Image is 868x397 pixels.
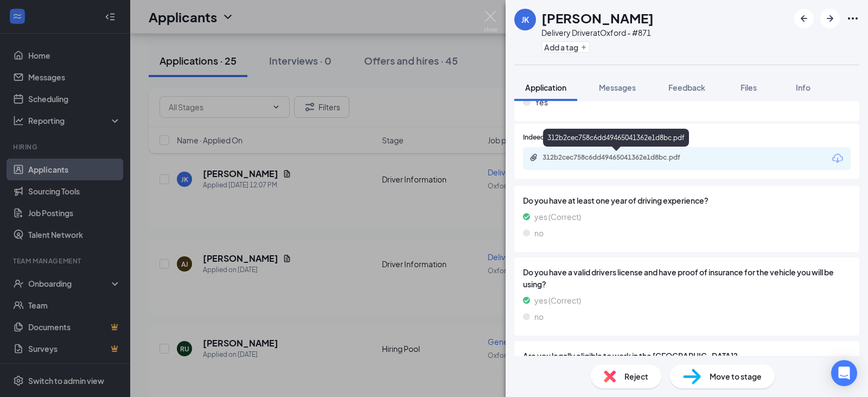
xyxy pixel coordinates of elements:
span: Files [741,83,757,92]
span: Do you have at least one year of driving experience? [523,194,851,206]
span: Move to stage [710,370,762,382]
span: no [534,311,544,323]
a: Paperclip312b2cec758c6dd49465041362e1d8bc.pdf [529,153,705,163]
span: Yes [535,96,548,108]
svg: ArrowLeftNew [797,12,810,25]
span: no [534,227,544,239]
span: Do you have a valid drivers license and have proof of insurance for the vehicle you will be using? [523,266,851,290]
span: Messages [599,83,636,92]
div: Open Intercom Messenger [831,360,857,386]
button: ArrowRight [820,9,840,28]
span: Info [796,83,810,92]
div: 312b2cec758c6dd49465041362e1d8bc.pdf [542,153,694,162]
span: Indeed Resume [523,133,571,143]
span: Are you legally eligible to work in the [GEOGRAPHIC_DATA]? [523,350,851,362]
svg: Download [831,152,844,165]
button: ArrowLeftNew [794,9,814,28]
span: yes (Correct) [534,294,581,306]
button: PlusAdd a tag [541,41,590,53]
svg: Ellipses [846,12,859,25]
svg: Plus [580,44,587,51]
svg: Paperclip [529,153,538,162]
span: yes (Correct) [534,211,581,223]
h1: [PERSON_NAME] [541,9,654,27]
div: JK [521,14,529,25]
span: Feedback [668,83,705,92]
div: Delivery Driver at Oxford - #871 [541,27,654,38]
span: Reject [624,370,648,382]
span: Application [525,83,566,92]
svg: ArrowRight [824,12,837,25]
div: 312b2cec758c6dd49465041362e1d8bc.pdf [543,129,689,147]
